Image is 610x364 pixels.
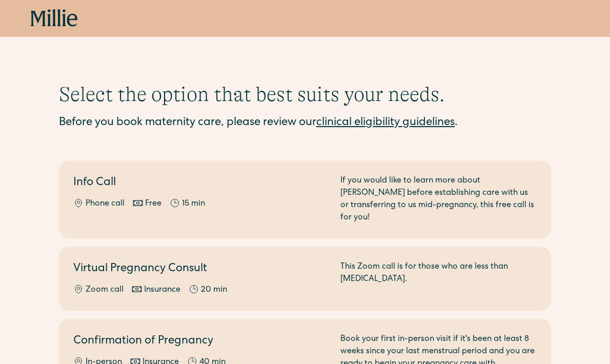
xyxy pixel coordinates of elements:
[340,175,537,224] div: If you would like to learn more about [PERSON_NAME] before establishing care with us or transferr...
[59,247,551,311] a: Virtual Pregnancy ConsultZoom callInsurance20 minThis Zoom call is for those who are less than [M...
[201,284,227,296] div: 20 min
[73,175,328,192] h2: Info Call
[59,115,551,132] div: Before you book maternity care, please review our .
[86,198,125,210] div: Phone call
[59,160,551,238] a: Info CallPhone callFree15 minIf you would like to learn more about [PERSON_NAME] before establish...
[86,284,124,296] div: Zoom call
[59,82,551,107] h1: Select the option that best suits your needs.
[144,284,180,296] div: Insurance
[73,261,328,278] h2: Virtual Pregnancy Consult
[316,117,455,129] a: clinical eligibility guidelines
[73,333,328,350] h2: Confirmation of Pregnancy
[145,198,161,210] div: Free
[340,261,537,296] div: This Zoom call is for those who are less than [MEDICAL_DATA].
[182,198,205,210] div: 15 min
